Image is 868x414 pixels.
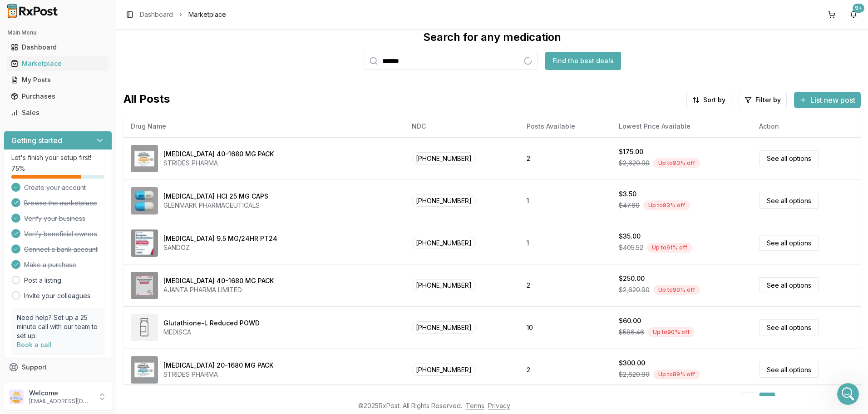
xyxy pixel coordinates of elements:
[24,260,76,269] span: Make a purchase
[519,137,612,180] td: 2
[7,55,108,72] a: Marketplace
[653,158,700,168] div: Up to 93 % off
[163,319,260,328] div: Glutathione-L Reduced POWD
[619,285,650,294] span: $2,620.90
[619,201,640,210] span: $47.60
[24,276,61,285] a: Post a listing
[4,359,112,375] button: Support
[188,10,226,19] span: Marketplace
[423,30,561,45] div: Search for any medication
[4,73,112,87] button: My Posts
[4,40,112,55] button: Dashboard
[619,328,644,337] span: $586.46
[123,115,404,137] th: Drug Name
[412,152,476,165] span: [PHONE_NUMBER]
[24,291,90,300] a: Invite your colleagues
[7,72,108,88] a: My Posts
[11,135,62,146] h3: Getting started
[4,89,112,104] button: Purchases
[123,92,170,108] span: All Posts
[24,199,97,208] span: Browse the marketplace
[619,232,641,241] div: $35.00
[4,375,112,392] button: Feedback
[131,272,158,299] img: Omeprazole-Sodium Bicarbonate 40-1680 MG PACK
[619,190,636,199] div: $3.50
[519,180,612,222] td: 1
[741,392,850,409] nav: pagination
[29,398,92,405] p: [EMAIL_ADDRESS][DOMAIN_NAME]
[140,10,226,19] nav: breadcrumb
[759,392,775,409] a: 1
[7,29,108,36] h2: Main Menu
[7,105,108,121] a: Sales
[759,193,819,209] a: See all options
[131,314,158,341] img: Glutathione-L Reduced POWD
[814,392,830,409] a: 22
[9,389,24,404] img: User avatar
[739,92,787,108] button: Filter by
[647,243,692,253] div: Up to 91 % off
[163,150,274,159] div: [MEDICAL_DATA] 40-1680 MG PACK
[653,285,700,295] div: Up to 90 % off
[7,39,108,55] a: Dashboard
[24,183,86,192] span: Create your account
[755,95,781,105] span: Filter by
[11,153,104,162] p: Let's finish your setup first!
[619,147,643,156] div: $175.00
[24,214,85,223] span: Verify your business
[466,402,484,409] a: Terms
[619,316,641,325] div: $60.00
[619,370,650,379] span: $2,620.90
[163,243,277,252] div: SANDOZ
[794,96,861,105] a: List new post
[412,279,476,291] span: [PHONE_NUMBER]
[131,356,158,384] img: Omeprazole-Sodium Bicarbonate 20-1680 MG PACK
[519,222,612,264] td: 1
[519,306,612,349] td: 10
[24,245,98,254] span: Connect a bank account
[4,56,112,71] button: Marketplace
[412,195,476,207] span: [PHONE_NUMBER]
[619,159,650,168] span: $2,620.90
[412,321,476,334] span: [PHONE_NUMBER]
[140,10,173,19] a: Dashboard
[759,150,819,166] a: See all options
[4,105,112,120] button: Sales
[519,264,612,306] td: 2
[163,192,268,201] div: [MEDICAL_DATA] HCl 25 MG CAPS
[619,359,645,368] div: $300.00
[17,341,52,349] a: Book a call
[759,319,819,335] a: See all options
[648,327,695,337] div: Up to 90 % off
[619,274,645,283] div: $250.00
[404,115,519,137] th: NDC
[163,234,277,243] div: [MEDICAL_DATA] 9.5 MG/24HR PT24
[11,92,105,101] div: Purchases
[131,229,158,257] img: Rivastigmine 9.5 MG/24HR PT24
[488,402,510,409] a: Privacy
[759,277,819,293] a: See all options
[131,145,158,172] img: Omeprazole-Sodium Bicarbonate 40-1680 MG PACK
[759,235,819,251] a: See all options
[11,59,105,68] div: Marketplace
[837,383,859,405] iframe: Intercom live chat
[412,364,476,376] span: [PHONE_NUMBER]
[643,200,690,210] div: Up to 93 % off
[794,92,861,108] button: List new post
[11,43,105,52] div: Dashboard
[163,370,273,379] div: STRIDES PHARMA
[163,276,274,285] div: [MEDICAL_DATA] 40-1680 MG PACK
[653,369,700,379] div: Up to 89 % off
[7,88,108,105] a: Purchases
[17,313,99,340] p: Need help? Set up a 25 minute call with our team to set up.
[11,164,25,173] span: 75 %
[619,243,643,252] span: $405.52
[412,237,476,249] span: [PHONE_NUMBER]
[810,95,855,105] span: List new post
[853,4,864,13] div: 9+
[846,7,861,22] button: 9+
[163,328,260,337] div: MEDISCA
[4,4,62,18] img: RxPost Logo
[163,159,274,168] div: STRIDES PHARMA
[752,115,861,137] th: Action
